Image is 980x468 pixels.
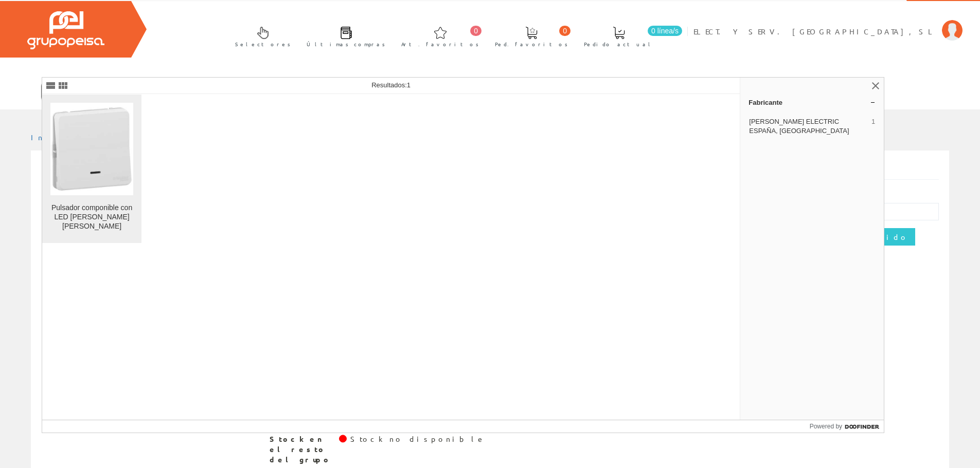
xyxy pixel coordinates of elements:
[749,117,867,136] span: [PERSON_NAME] ELECTRIC ESPAÑA, [GEOGRAPHIC_DATA]
[740,94,884,110] a: Fabricante
[693,18,963,28] a: ELECT. Y SERV. [GEOGRAPHIC_DATA], SL
[648,26,682,36] span: 0 línea/s
[810,420,884,433] a: Powered by
[574,18,685,53] a: 0 línea/s Pedido actual
[307,39,385,49] span: Últimas compras
[31,133,75,142] a: Inicio
[407,81,411,89] span: 1
[871,117,875,136] span: 1
[50,107,133,190] img: Pulsador componible con LED blanco Mureva Eunea
[371,81,411,89] span: Resultados:
[584,39,654,49] span: Pedido actual
[225,18,296,53] a: Selectores
[350,434,485,444] div: Stock no disponible
[401,39,479,49] span: Art. favoritos
[693,26,937,36] span: ELECT. Y SERV. [GEOGRAPHIC_DATA], SL
[270,434,331,465] span: Stock en el resto del grupo
[296,18,390,53] a: Últimas compras
[235,39,291,49] span: Selectores
[559,26,571,36] span: 0
[50,203,133,231] div: Pulsador componible con LED [PERSON_NAME] [PERSON_NAME]
[27,11,104,49] img: Grupo Peisa
[470,26,482,36] span: 0
[810,422,842,431] span: Powered by
[495,39,568,49] span: Ped. favoritos
[42,95,141,243] a: Pulsador componible con LED blanco Mureva Eunea Pulsador componible con LED [PERSON_NAME] [PERSON...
